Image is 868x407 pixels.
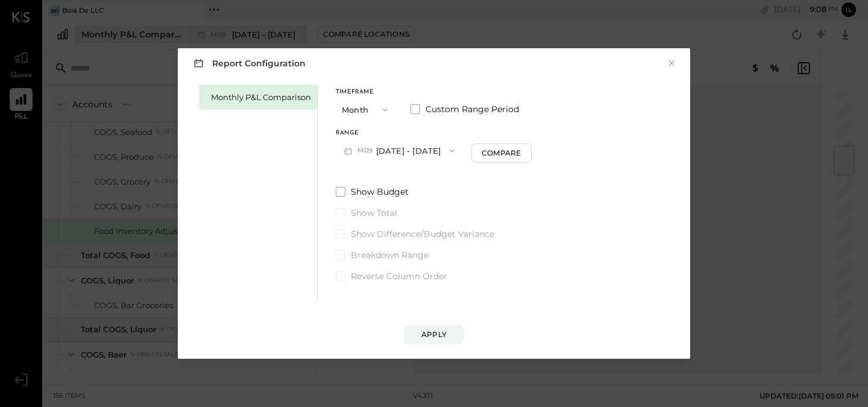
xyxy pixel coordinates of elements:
h3: Report Configuration [191,55,306,71]
span: Show Difference/Budget Variance [351,228,494,240]
span: M09 [357,146,376,156]
span: Show Budget [351,186,409,198]
span: Breakdown Range [351,249,429,261]
span: Show Total [351,207,397,219]
button: Month [336,98,396,121]
span: Reverse Column Order [351,270,447,282]
div: Monthly P&L Comparison [211,92,311,103]
div: Compare [482,148,521,158]
div: Timeframe [336,89,396,95]
div: Apply [421,329,447,339]
button: Apply [404,325,464,344]
button: × [666,57,677,69]
span: Custom Range Period [426,103,519,115]
button: Compare [471,144,532,163]
button: M09[DATE] - [DATE] [336,139,463,162]
div: Range [336,130,463,136]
